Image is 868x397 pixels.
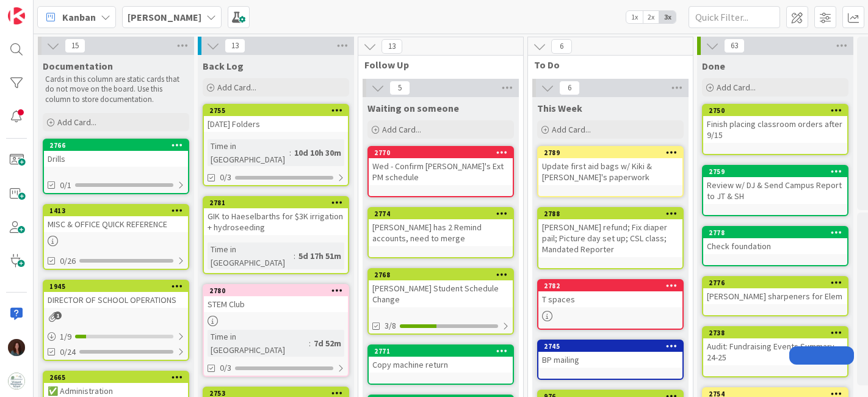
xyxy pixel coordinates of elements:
span: To Do [534,59,678,71]
div: [PERSON_NAME] sharpeners for Elem [703,288,847,304]
div: 2768 [374,271,513,279]
span: Add Card... [57,117,96,128]
div: 2776 [703,277,847,288]
div: 2750 [709,106,847,115]
img: RF [8,339,25,356]
div: 1413 [49,206,188,215]
div: 2755 [209,106,348,115]
div: 2788 [544,209,682,218]
div: 2778Check foundation [703,227,847,254]
span: Waiting on someone [367,102,459,114]
span: 0/3 [220,362,231,374]
div: 2776[PERSON_NAME] sharpeners for Elem [703,277,847,304]
span: 2x [643,11,659,23]
div: Time in [GEOGRAPHIC_DATA] [208,139,289,166]
div: 2774 [369,208,513,219]
div: 2770Wed - Confirm [PERSON_NAME]'s Ext PM schedule [369,147,513,185]
div: Drills [44,151,188,167]
div: 2782 [544,282,682,290]
span: Add Card... [552,124,591,135]
div: 2755[DATE] Folders [204,105,348,132]
div: BP mailing [538,352,682,368]
a: 2774[PERSON_NAME] has 2 Remind accounts, need to merge [367,207,514,258]
div: 2789 [544,148,682,157]
span: This Week [537,102,582,114]
div: 2766 [49,141,188,150]
div: Update first aid bags w/ Kiki & [PERSON_NAME]'s paperwork [538,158,682,185]
span: 1 / 9 [60,330,71,343]
a: 2780STEM ClubTime in [GEOGRAPHIC_DATA]:7d 52m0/3 [203,284,349,377]
div: Copy machine return [369,357,513,373]
a: 2768[PERSON_NAME] Student Schedule Change3/8 [367,268,514,335]
div: 2781 [209,198,348,207]
span: 1 [54,311,62,319]
div: Finish placing classroom orders after 9/15 [703,116,847,143]
div: Time in [GEOGRAPHIC_DATA] [208,330,309,357]
div: [PERSON_NAME] refund; Fix diaper pail; Picture day set up; CSL class; Mandated Reporter [538,219,682,257]
div: 7d 52m [311,337,344,350]
div: 2778 [709,228,847,237]
div: 10d 10h 30m [291,146,344,159]
span: : [309,337,311,350]
div: 2665 [49,373,188,382]
div: 2776 [709,279,847,287]
a: 2782T spaces [537,279,684,330]
span: 3/8 [385,319,396,332]
div: 2789Update first aid bags w/ Kiki & [PERSON_NAME]'s paperwork [538,147,682,185]
img: Visit kanbanzone.com [8,7,25,24]
div: 2738 [709,329,847,337]
div: 2782 [538,280,682,291]
div: 2768[PERSON_NAME] Student Schedule Change [369,269,513,307]
div: 2750 [703,105,847,116]
span: 0/1 [60,179,71,192]
a: 2770Wed - Confirm [PERSON_NAME]'s Ext PM schedule [367,146,514,197]
div: 2782T spaces [538,280,682,307]
div: 2738Audit: Fundraising Events Summary 24-25 [703,327,847,365]
div: MISC & OFFICE QUICK REFERENCE [44,216,188,232]
div: 2781 [204,197,348,208]
div: 2780 [204,285,348,296]
a: 2738Audit: Fundraising Events Summary 24-25 [702,326,848,377]
a: 2776[PERSON_NAME] sharpeners for Elem [702,276,848,316]
span: : [294,249,295,263]
p: Cards in this column are static cards that do not move on the board. Use this column to store doc... [45,75,187,104]
span: 6 [559,81,580,95]
b: [PERSON_NAME] [128,11,201,23]
div: 1413 [44,205,188,216]
div: 2759 [709,167,847,176]
span: 13 [225,38,245,53]
a: 2745BP mailing [537,340,684,380]
div: 1945 [49,282,188,291]
div: 2774 [374,209,513,218]
div: 2771 [369,346,513,357]
div: 2781GIK to Haeselbarths for $3K irrigation + hydroseeding [204,197,348,235]
div: 2745 [544,342,682,351]
div: 1413MISC & OFFICE QUICK REFERENCE [44,205,188,232]
div: 1945DIRECTOR OF SCHOOL OPERATIONS [44,281,188,308]
a: 2750Finish placing classroom orders after 9/15 [702,104,848,155]
a: 1945DIRECTOR OF SCHOOL OPERATIONS1/90/24 [43,280,189,361]
div: DIRECTOR OF SCHOOL OPERATIONS [44,292,188,308]
input: Quick Filter... [689,6,780,28]
span: 13 [382,39,402,54]
div: [DATE] Folders [204,116,348,132]
div: [PERSON_NAME] Student Schedule Change [369,280,513,307]
span: 5 [389,81,410,95]
div: 2774[PERSON_NAME] has 2 Remind accounts, need to merge [369,208,513,246]
div: 2745BP mailing [538,341,682,368]
div: 2770 [374,148,513,157]
div: Wed - Confirm [PERSON_NAME]'s Ext PM schedule [369,158,513,185]
a: 2766Drills0/1 [43,139,189,194]
a: 2778Check foundation [702,226,848,266]
img: avatar [8,373,25,390]
span: 0/26 [60,255,76,268]
div: 2745 [538,341,682,352]
a: 2789Update first aid bags w/ Kiki & [PERSON_NAME]'s paperwork [537,146,684,197]
div: [PERSON_NAME] has 2 Remind accounts, need to merge [369,219,513,246]
span: 6 [551,39,572,54]
div: 2766Drills [44,140,188,167]
a: 2759Review w/ DJ & Send Campus Report to JT & SH [702,165,848,216]
div: 2780STEM Club [204,285,348,312]
div: 2750Finish placing classroom orders after 9/15 [703,105,847,143]
a: 2755[DATE] FoldersTime in [GEOGRAPHIC_DATA]:10d 10h 30m0/3 [203,104,349,186]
